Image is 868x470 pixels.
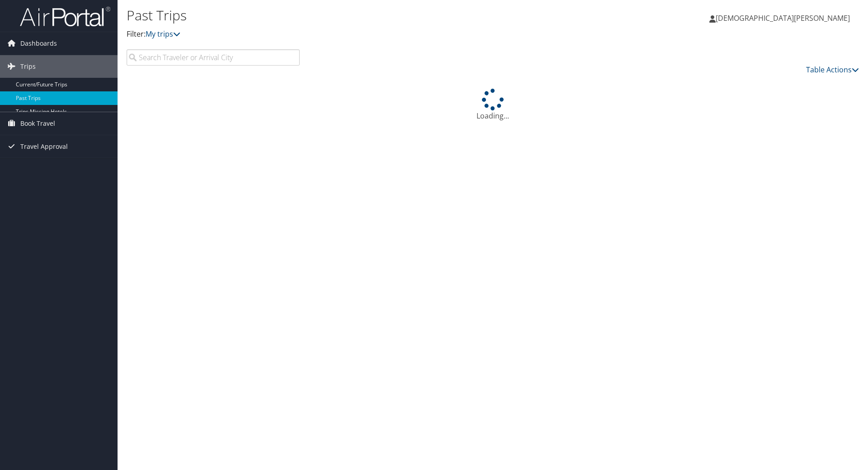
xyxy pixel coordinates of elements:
[716,13,850,23] span: [DEMOGRAPHIC_DATA][PERSON_NAME]
[20,112,55,135] span: Book Travel
[127,28,615,40] p: Filter:
[20,6,110,27] img: airportal-logo.png
[806,65,859,75] a: Table Actions
[709,5,859,32] a: [DEMOGRAPHIC_DATA][PERSON_NAME]
[146,29,180,39] a: My trips
[20,135,68,158] span: Travel Approval
[127,49,300,66] input: Search Traveler or Arrival City
[127,6,615,25] h1: Past Trips
[20,32,57,55] span: Dashboards
[127,89,859,121] div: Loading...
[20,55,36,78] span: Trips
